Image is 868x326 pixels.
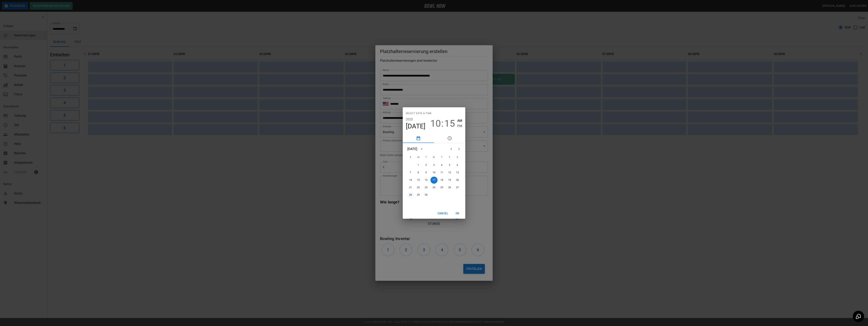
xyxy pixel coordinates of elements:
span: Saturday [454,154,461,161]
button: 10 [430,169,438,176]
button: 2 [423,162,430,169]
span: Friday [446,154,453,161]
button: pick date [403,134,434,143]
button: 28 [407,191,414,199]
button: 11 [438,169,445,176]
button: 2025 [406,117,413,122]
button: PM [457,123,462,129]
button: 6 [454,162,461,169]
button: 15 [444,118,455,129]
button: 23 [423,184,430,191]
button: 1 [415,162,422,169]
button: OK [451,210,464,217]
button: 30 [423,191,430,199]
button: 3 [430,162,438,169]
span: Sunday [407,154,414,161]
button: 13 [454,169,461,176]
button: 18 [438,177,445,184]
button: 12 [446,169,453,176]
button: 19 [446,177,453,184]
button: 16 [423,177,430,184]
button: 22 [415,184,422,191]
button: [DATE] [406,122,426,130]
button: Cancel [436,210,450,217]
button: 7 [407,169,414,176]
button: 10 [430,118,441,129]
button: 9 [423,169,430,176]
button: calendar view is open, switch to year view [418,146,425,152]
span: Select date & time [406,110,432,117]
span: Tuesday [423,154,430,161]
button: 4 [438,162,445,169]
button: 25 [438,184,445,191]
button: 14 [407,177,414,184]
button: Next month [455,145,463,153]
span: Monday [415,154,422,161]
button: 5 [446,162,453,169]
button: 17 [430,177,438,184]
span: : [441,118,444,129]
button: 15 [415,177,422,184]
span: Thursday [438,154,445,161]
button: Previous month [447,145,455,153]
button: 29 [415,191,422,199]
button: 8 [415,169,422,176]
button: 20 [454,177,461,184]
button: 26 [446,184,453,191]
button: AM [457,118,462,123]
div: [DATE] [407,147,417,151]
button: pick time [434,134,465,143]
button: 27 [454,184,461,191]
button: 21 [407,184,414,191]
span: Wednesday [430,154,438,161]
button: 24 [430,184,438,191]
